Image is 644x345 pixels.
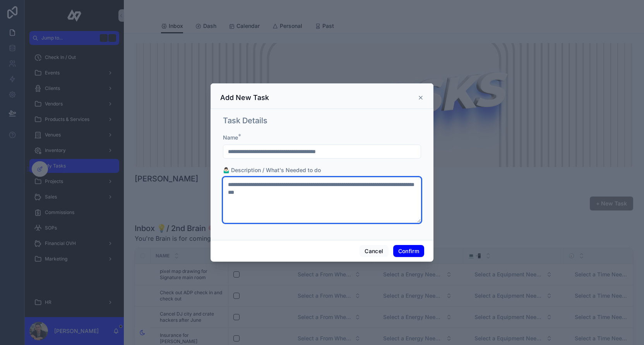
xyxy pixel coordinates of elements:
[223,115,267,126] h1: Task Details
[223,167,321,173] span: 🤷🏻‍♂️ Description / What's Needed to do
[360,245,388,257] button: Cancel
[220,93,269,102] h3: Add New Task
[393,245,424,257] button: Confirm
[223,134,238,141] span: Name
